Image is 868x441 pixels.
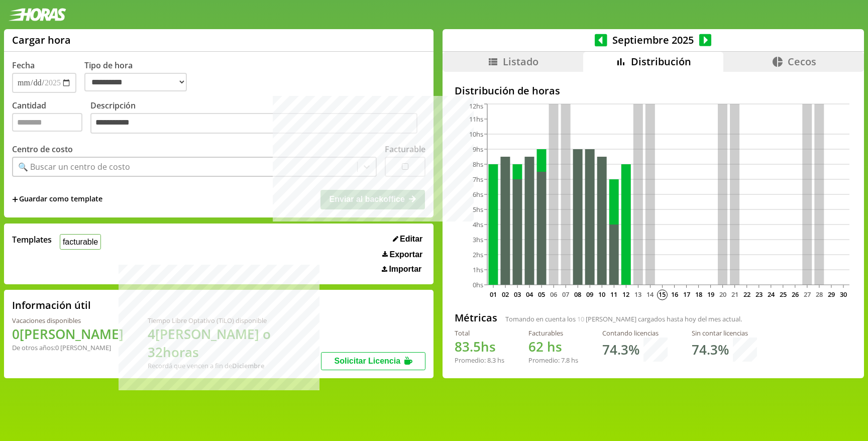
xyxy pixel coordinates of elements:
span: Importar [389,265,421,274]
text: 02 [502,290,509,299]
tspan: 9hs [473,145,483,154]
span: +Guardar como template [12,194,102,205]
div: Facturables [528,328,578,338]
text: 07 [562,290,569,299]
tspan: 7hs [473,175,483,184]
div: Sin contar licencias [692,328,757,338]
input: Cantidad [12,113,82,132]
span: 62 [528,338,544,356]
text: 12 [622,290,629,299]
h1: 4 [PERSON_NAME] o 32 horas [148,325,321,361]
span: 10 [577,314,584,323]
text: 15 [659,290,666,299]
label: Facturable [385,144,425,155]
h1: 74.3 % [692,341,729,359]
text: 24 [768,290,775,299]
text: 17 [683,290,690,299]
text: 03 [514,290,521,299]
button: Exportar [379,250,425,260]
span: 8.3 [487,356,496,365]
h1: hs [528,338,578,356]
label: Descripción [90,100,425,137]
span: Listado [503,55,538,68]
tspan: 1hs [473,265,483,274]
span: 83.5 [455,338,481,356]
div: Promedio: hs [528,356,578,365]
button: facturable [60,234,101,250]
span: Editar [400,235,422,244]
tspan: 5hs [473,205,483,214]
div: Promedio: hs [455,356,504,365]
span: Templates [12,234,52,245]
text: 27 [804,290,811,299]
h2: Información útil [12,298,91,312]
tspan: 3hs [473,235,483,244]
text: 10 [598,290,605,299]
tspan: 0hs [473,280,483,289]
tspan: 12hs [469,101,483,111]
tspan: 4hs [473,220,483,229]
tspan: 11hs [469,115,483,124]
text: 01 [490,290,497,299]
span: Tomando en cuenta los [PERSON_NAME] cargados hasta hoy del mes actual. [505,314,742,323]
tspan: 2hs [473,250,483,259]
h1: Cargar hora [12,33,71,47]
text: 22 [743,290,750,299]
div: Total [455,328,504,338]
text: 18 [695,290,702,299]
div: Tiempo Libre Optativo (TiLO) disponible [148,316,321,325]
span: + [12,194,18,205]
text: 26 [792,290,799,299]
text: 29 [828,290,835,299]
text: 08 [574,290,581,299]
button: Solicitar Licencia [321,352,425,370]
text: 04 [526,290,533,299]
h1: hs [455,338,504,356]
h2: Métricas [455,311,497,324]
select: Tipo de hora [84,73,187,91]
text: 13 [634,290,641,299]
button: Editar [390,234,426,244]
h2: Distribución de horas [455,84,852,97]
span: Solicitar Licencia [334,357,400,365]
textarea: Descripción [90,113,417,134]
tspan: 6hs [473,190,483,199]
text: 06 [550,290,557,299]
text: 20 [719,290,726,299]
text: 25 [780,290,787,299]
text: 05 [538,290,545,299]
text: 14 [646,290,654,299]
span: 7.8 [561,356,570,365]
label: Tipo de hora [84,60,195,93]
b: Diciembre [232,361,264,370]
text: 21 [731,290,738,299]
text: 19 [707,290,714,299]
div: 🔍 Buscar un centro de costo [18,161,130,172]
text: 28 [816,290,823,299]
text: 11 [610,290,617,299]
h1: 74.3 % [602,341,639,359]
div: Contando licencias [602,328,668,338]
span: Septiembre 2025 [607,33,699,47]
div: Vacaciones disponibles [12,316,124,325]
label: Cantidad [12,100,90,137]
span: Distribución [631,55,691,68]
tspan: 10hs [469,130,483,139]
text: 23 [755,290,763,299]
div: Recordá que vencen a fin de [148,361,321,370]
label: Centro de costo [12,144,73,155]
img: logotipo [8,8,66,21]
h1: 0 [PERSON_NAME] [12,325,124,343]
span: Exportar [390,250,423,259]
text: 09 [586,290,593,299]
text: 16 [671,290,678,299]
tspan: 8hs [473,160,483,169]
text: 30 [840,290,847,299]
span: Cecos [788,55,816,68]
div: De otros años: 0 [PERSON_NAME] [12,343,124,352]
label: Fecha [12,60,35,71]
